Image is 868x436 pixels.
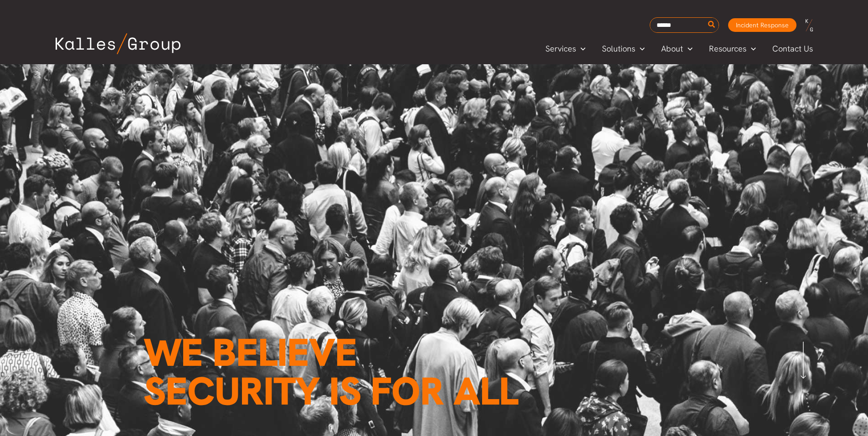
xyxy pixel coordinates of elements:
[772,42,813,56] span: Contact Us
[746,42,756,56] span: Menu Toggle
[537,41,822,56] nav: Primary Site Navigation
[594,42,653,56] a: SolutionsMenu Toggle
[683,42,693,56] span: Menu Toggle
[706,18,718,32] button: Search
[537,42,594,56] a: ServicesMenu Toggle
[602,42,635,56] span: Solutions
[653,42,701,56] a: AboutMenu Toggle
[661,42,683,56] span: About
[576,42,586,56] span: Menu Toggle
[709,42,746,56] span: Resources
[728,18,796,32] a: Incident Response
[701,42,764,56] a: ResourcesMenu Toggle
[56,33,180,54] img: Kalles Group
[764,42,822,56] a: Contact Us
[144,327,518,416] span: We believe Security is for all
[545,42,576,56] span: Services
[635,42,645,56] span: Menu Toggle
